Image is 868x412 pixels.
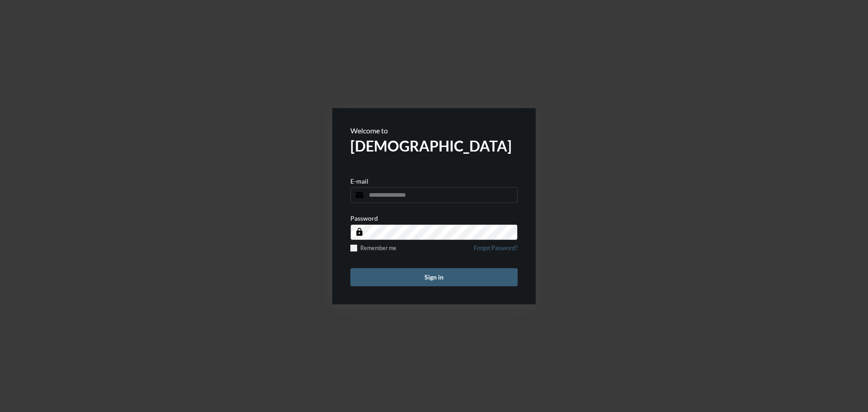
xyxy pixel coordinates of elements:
[350,268,518,286] button: Sign in
[350,214,378,222] p: Password
[350,137,518,155] h2: [DEMOGRAPHIC_DATA]
[350,245,396,251] label: Remember me
[350,126,518,135] p: Welcome to
[350,177,368,185] p: E-mail
[474,245,518,257] a: Forgot Password?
